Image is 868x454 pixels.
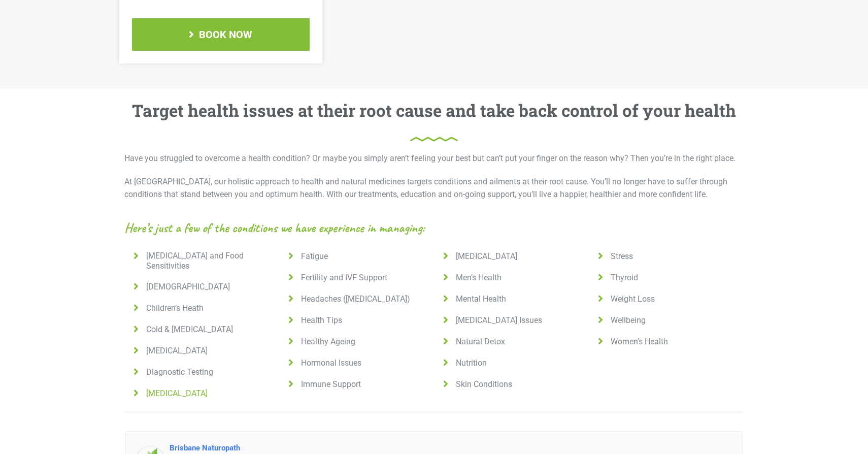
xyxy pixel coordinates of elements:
[452,379,512,390] span: Skin Conditions
[142,388,208,399] span: [MEDICAL_DATA]
[142,325,233,335] span: Cold & [MEDICAL_DATA]
[284,336,429,347] a: Healthy Ageing
[142,346,208,356] span: [MEDICAL_DATA]
[129,281,274,293] a: [DEMOGRAPHIC_DATA]
[607,337,668,347] span: Women’s Health
[284,251,429,262] a: Fatigue
[132,18,310,51] a: BOOK NOW
[452,358,487,368] span: Nutrition
[297,251,328,262] span: Fatigue
[594,294,739,305] a: Weight Loss
[594,251,739,262] a: Stress
[607,294,655,304] span: Weight Loss
[297,315,342,326] span: Health Tips
[297,358,361,368] span: Hormonal Issues
[594,336,739,347] a: Women’s Health
[129,303,274,314] a: Children’s Heath
[284,272,429,283] a: Fertility and IVF Support
[439,315,584,326] a: [MEDICAL_DATA] Issues
[452,337,505,347] span: Natural Detox
[124,175,744,201] p: At [GEOGRAPHIC_DATA], our holistic approach to health and natural medicines targets conditions an...
[142,282,230,292] span: [DEMOGRAPHIC_DATA]
[284,358,429,369] a: Hormonal Issues
[607,273,638,283] span: Thyroid
[129,388,274,399] a: [MEDICAL_DATA]
[199,29,252,40] span: BOOK NOW
[297,379,361,390] span: Immune Support
[607,315,646,326] span: Wellbeing
[439,379,584,390] a: Skin Conditions
[142,367,213,377] span: Diagnostic Testing
[284,315,429,326] a: Health Tips
[439,251,584,262] a: [MEDICAL_DATA]
[129,345,274,356] a: [MEDICAL_DATA]
[124,152,744,165] p: Have you struggled to overcome a health condition? Or maybe you simply aren’t feeling your best b...
[439,336,584,347] a: Natural Detox
[284,379,429,390] a: Immune Support
[284,294,429,305] a: Headaches ([MEDICAL_DATA])
[170,443,240,452] a: Brisbane Naturopath
[129,251,274,271] a: [MEDICAL_DATA] and Food Sensitivities
[452,294,506,304] span: Mental Health
[452,273,502,283] span: Men’s Health
[297,294,410,304] span: Headaches ([MEDICAL_DATA])
[132,99,736,142] h3: Target health issues at their root cause and take back control of your health
[124,221,424,235] span: Here’s just a few of the conditions we have experience in managing:
[594,272,739,283] a: Thyroid
[297,273,387,283] span: Fertility and IVF Support
[129,367,274,378] a: Diagnostic Testing
[142,251,274,271] span: [MEDICAL_DATA] and Food Sensitivities
[129,324,274,335] a: Cold & [MEDICAL_DATA]
[594,315,739,326] a: Wellbeing
[452,315,542,326] span: [MEDICAL_DATA] Issues
[607,251,633,262] span: Stress
[452,251,517,262] span: [MEDICAL_DATA]
[439,358,584,369] a: Nutrition
[439,272,584,283] a: Men’s Health
[142,303,204,313] span: Children’s Heath
[439,294,584,305] a: Mental Health
[297,337,355,347] span: Healthy Ageing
